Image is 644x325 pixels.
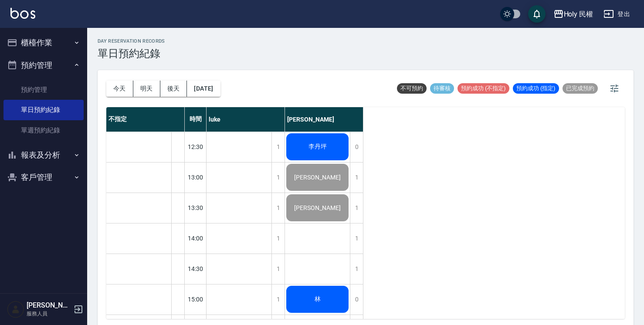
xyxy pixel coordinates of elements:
div: 1 [271,132,285,162]
a: 單日預約紀錄 [3,100,84,120]
div: 1 [350,254,363,284]
a: 預約管理 [3,80,84,100]
div: luke [207,107,285,132]
span: 李丹坪 [307,143,329,151]
div: 1 [271,162,285,193]
img: Person [7,301,24,318]
button: 後天 [160,81,187,97]
div: 1 [350,193,363,223]
div: [PERSON_NAME] [285,107,363,132]
img: Logo [10,8,35,19]
div: 1 [271,254,285,284]
div: 13:30 [185,193,207,223]
div: 0 [350,132,363,162]
div: 0 [350,284,363,315]
div: 時間 [185,107,207,132]
button: 今天 [106,81,133,97]
button: 登出 [600,6,634,22]
span: 待審核 [430,85,454,92]
div: 12:30 [185,132,207,162]
div: 不指定 [106,107,185,132]
button: 客戶管理 [3,166,84,189]
span: 預約成功 (指定) [513,85,559,92]
h3: 單日預約紀錄 [98,47,165,60]
div: 1 [271,193,285,223]
div: 14:00 [185,223,207,254]
button: 報表及分析 [3,144,84,166]
button: 預約管理 [3,54,84,77]
div: 1 [350,223,363,254]
div: 1 [271,284,285,315]
span: 不可預約 [397,85,427,92]
div: 13:00 [185,162,207,193]
span: 林 [313,295,322,303]
span: 預約成功 (不指定) [458,85,509,92]
button: Holy 民權 [550,5,597,23]
span: 已完成預約 [563,85,598,92]
h2: day Reservation records [98,38,165,44]
div: 1 [350,162,363,193]
span: [PERSON_NAME] [292,204,342,211]
button: [DATE] [187,81,220,97]
a: 單週預約紀錄 [3,120,84,140]
button: 明天 [133,81,160,97]
div: 1 [271,223,285,254]
span: [PERSON_NAME] [292,174,342,181]
div: 14:30 [185,254,207,284]
button: 櫃檯作業 [3,31,84,54]
h5: [PERSON_NAME] [27,301,71,310]
div: Holy 民權 [564,9,593,20]
p: 服務人員 [27,310,71,318]
div: 15:00 [185,284,207,315]
button: save [528,5,546,23]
